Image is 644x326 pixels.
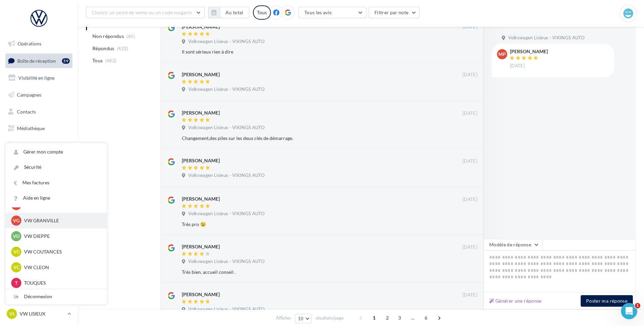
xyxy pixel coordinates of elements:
a: Aide en ligne [6,190,107,206]
span: Visibilité en ligne [18,75,55,81]
button: Modèle de réponse [484,239,542,250]
button: Au total [208,7,249,18]
span: résultats/page [316,315,344,321]
button: Générer une réponse [487,297,544,305]
div: [PERSON_NAME] [510,49,548,54]
a: Visibilité en ligne [4,71,74,85]
span: VC [13,248,20,255]
span: VG [13,217,20,224]
span: Volkswagen Lisieux - VIKINGS AUTO [188,125,264,131]
span: Afficher [276,315,291,321]
span: Opérations [18,41,41,46]
p: VW CLEON [24,264,99,271]
span: Contacts [17,108,36,114]
span: [DATE] [510,63,525,69]
span: Volkswagen Lisieux - VIKINGS AUTO [188,86,264,93]
a: Boîte de réception59 [4,54,74,68]
span: Médiathèque [17,125,45,131]
div: [PERSON_NAME] [182,109,220,116]
span: Volkswagen Lisieux - VIKINGS AUTO [188,306,264,312]
span: VL [9,310,15,317]
span: VD [13,233,20,240]
a: Médiathèque [4,121,74,136]
a: PLV et print personnalisable [4,155,74,175]
button: Choisir un point de vente ou un code magasin [86,7,205,18]
span: Tous les avis [304,9,332,15]
span: [DATE] [463,158,477,164]
div: [PERSON_NAME] [182,157,220,164]
a: Campagnes [4,88,74,102]
div: [PERSON_NAME] [182,243,220,250]
div: [PERSON_NAME] [182,196,220,202]
a: VL VW LISIEUX [5,307,72,320]
span: Choisir un point de vente ou un code magasin [92,9,192,15]
p: VW LISIEUX [20,310,65,317]
span: 1 [635,303,640,308]
span: 1 [369,312,380,323]
p: VW DIEPPE [24,233,99,240]
span: Volkswagen Lisieux - VIKINGS AUTO [188,259,264,265]
div: [PERSON_NAME] [182,291,220,298]
span: T [15,280,18,286]
span: [DATE] [463,292,477,298]
span: [DATE] [463,197,477,203]
a: Sécurité [6,160,107,175]
a: Gérer mon compte [6,144,107,160]
a: Opérations [4,37,74,51]
span: Tous [92,57,103,64]
a: Mes factures [6,175,107,190]
div: Tous [253,5,271,20]
span: VC [13,264,20,271]
div: 59 [62,58,70,64]
span: [DATE] [463,24,477,30]
p: VW COUTANCES [24,248,99,255]
div: Changement,des piles sur les deux clés de démarrage. [182,135,433,142]
p: TOUQUES [24,280,99,286]
button: Tous les avis [299,7,366,18]
span: Répondus [92,45,114,52]
span: Volkswagen Lisieux - VIKINGS AUTO [188,39,264,45]
span: MP [498,51,506,58]
span: (422) [117,46,128,51]
span: [DATE] [463,244,477,250]
span: Non répondus [92,33,124,40]
iframe: Intercom live chat [621,303,637,319]
button: 10 [295,314,312,323]
span: [DATE] [463,72,477,78]
span: Boîte de réception [17,58,56,63]
p: VW GRANVILLE [24,217,99,224]
span: 2 [382,312,393,323]
span: 3 [394,312,405,323]
a: Contacts [4,105,74,119]
span: (482) [105,58,117,63]
div: Très bien. accueil conseil . [182,269,433,276]
div: [PERSON_NAME] [182,71,220,78]
span: Volkswagen Lisieux - VIKINGS AUTO [508,35,584,41]
div: Très pro 😉 [182,221,433,228]
div: Déconnexion [6,289,107,304]
span: [DATE] [463,110,477,117]
a: Calendrier [4,138,74,152]
a: Campagnes DataOnDemand [4,178,74,198]
span: Campagnes [17,92,41,98]
span: 6 [421,312,431,323]
button: Poster ma réponse [581,295,633,307]
span: Volkswagen Lisieux - VIKINGS AUTO [188,172,264,179]
div: Il sont sérieux rien à dire [182,48,433,55]
button: Au total [220,7,249,18]
span: Volkswagen Lisieux - VIKINGS AUTO [188,211,264,217]
span: 10 [298,316,304,321]
span: ... [407,312,418,323]
span: (60) [127,34,135,39]
span: Calendrier [17,142,40,148]
button: Filtrer par note [369,7,420,18]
